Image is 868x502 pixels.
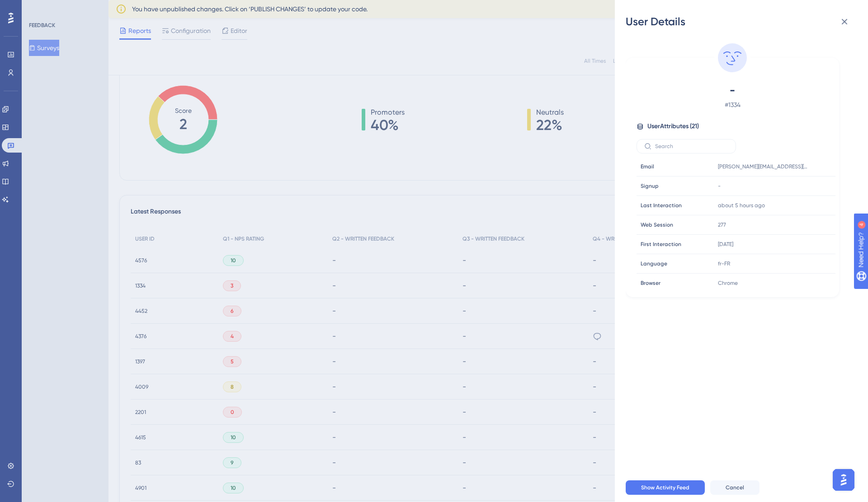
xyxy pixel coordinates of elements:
[655,143,728,149] input: Search
[641,163,654,170] span: Email
[647,121,699,132] span: User Attributes ( 21 )
[626,14,857,29] div: User Details
[653,83,812,98] span: -
[641,202,682,209] span: Last Interaction
[718,279,738,287] span: Chrome
[641,221,673,228] span: Web Session
[718,241,733,247] time: [DATE]
[718,221,726,228] span: 277
[21,2,57,13] span: Need Help?
[641,279,660,287] span: Browser
[641,241,681,248] span: First Interaction
[726,484,744,491] span: Cancel
[641,260,667,267] span: Language
[653,99,812,110] span: # 1334
[710,480,759,495] button: Cancel
[626,480,705,495] button: Show Activity Feed
[718,260,730,267] span: fr-FR
[641,182,659,190] span: Signup
[718,182,721,190] span: -
[718,163,808,170] span: [PERSON_NAME][EMAIL_ADDRESS][DOMAIN_NAME]
[718,202,765,209] time: about 5 hours ago
[830,466,857,493] iframe: UserGuiding AI Assistant Launcher
[641,484,689,491] span: Show Activity Feed
[63,5,66,12] div: 4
